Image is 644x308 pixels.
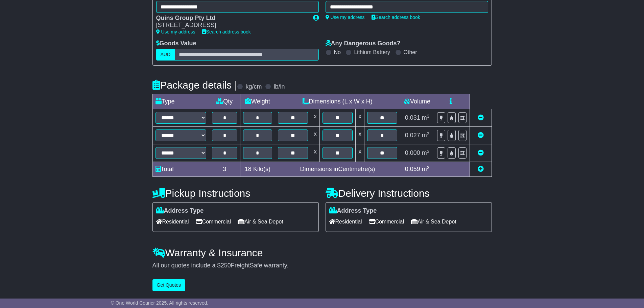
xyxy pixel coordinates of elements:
[427,165,430,170] sup: 3
[326,188,492,199] h4: Delivery Instructions
[209,94,240,109] td: Qty
[422,132,430,139] span: m
[275,94,400,109] td: Dimensions (L x W x H)
[405,149,420,156] span: 0.000
[156,15,306,22] div: Quins Group Pty Ltd
[275,162,400,177] td: Dimensions in Centimetre(s)
[311,144,319,162] td: x
[326,40,401,47] label: Any Dangerous Goods?
[405,132,420,139] span: 0.027
[369,216,404,227] span: Commercial
[156,49,175,61] label: AUD
[221,262,231,269] span: 250
[478,149,484,156] a: Remove this item
[329,216,362,227] span: Residential
[427,149,430,154] sup: 3
[152,79,237,91] h4: Package details |
[411,216,456,227] span: Air & Sea Depot
[478,132,484,139] a: Remove this item
[245,83,262,91] label: kg/cm
[152,247,492,258] h4: Warranty & Insurance
[354,49,390,55] label: Lithium Battery
[356,109,364,127] td: x
[311,127,319,144] td: x
[156,22,306,29] div: [STREET_ADDRESS]
[478,114,484,121] a: Remove this item
[202,29,251,34] a: Search address book
[152,279,186,291] button: Get Quotes
[156,207,204,215] label: Address Type
[422,166,430,172] span: m
[404,49,417,55] label: Other
[209,162,240,177] td: 3
[405,166,420,172] span: 0.059
[245,166,252,172] span: 18
[156,29,195,34] a: Use my address
[326,15,365,20] a: Use my address
[427,131,430,136] sup: 3
[240,94,275,109] td: Weight
[238,216,283,227] span: Air & Sea Depot
[329,207,377,215] label: Address Type
[400,94,434,109] td: Volume
[311,109,319,127] td: x
[273,83,285,91] label: lb/in
[356,127,364,144] td: x
[422,149,430,156] span: m
[334,49,341,55] label: No
[240,162,275,177] td: Kilo(s)
[152,262,492,269] div: All our quotes include a $ FreightSafe warranty.
[356,144,364,162] td: x
[405,114,420,121] span: 0.031
[478,166,484,172] a: Add new item
[422,114,430,121] span: m
[427,114,430,119] sup: 3
[156,216,189,227] span: Residential
[152,162,209,177] td: Total
[372,15,420,20] a: Search address book
[111,300,209,306] span: © One World Courier 2025. All rights reserved.
[152,94,209,109] td: Type
[156,40,196,47] label: Goods Value
[196,216,231,227] span: Commercial
[152,188,319,199] h4: Pickup Instructions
